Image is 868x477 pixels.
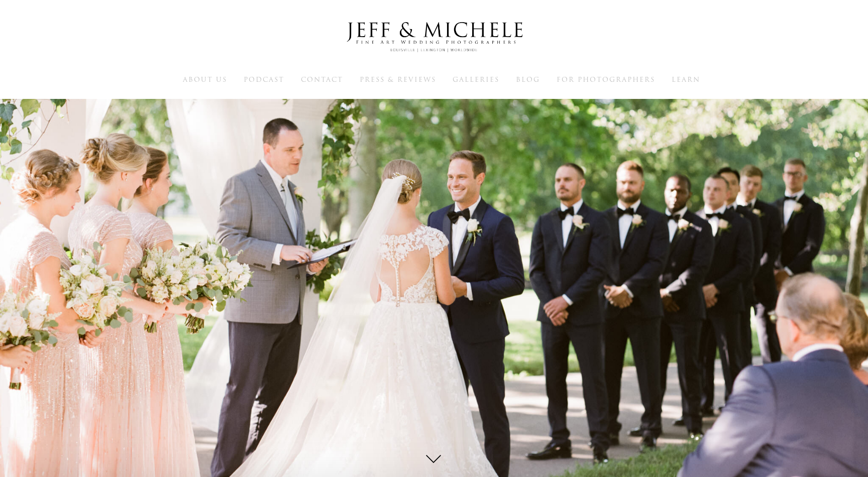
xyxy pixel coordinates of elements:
a: For Photographers [557,75,655,84]
a: Galleries [453,75,499,84]
a: Learn [672,75,700,84]
a: Podcast [244,75,284,84]
a: Blog [516,75,540,84]
a: Press & Reviews [360,75,436,84]
a: About Us [183,75,227,84]
a: Contact [301,75,343,84]
img: Louisville Wedding Photographers - Jeff & Michele Wedding Photographers [334,13,534,62]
